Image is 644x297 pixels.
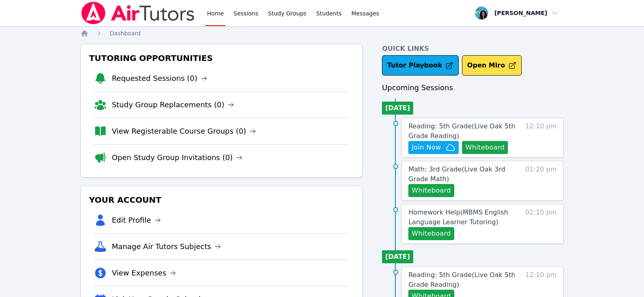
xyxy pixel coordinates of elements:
h3: Upcoming Sessions [382,82,564,93]
span: Reading: 5th Grade ( Live Oak 5th Grade Reading ) [408,122,515,140]
button: Whiteboard [408,227,454,240]
a: Study Group Replacements (0) [112,99,234,111]
a: Tutor Playbook [382,55,459,76]
a: Reading: 5th Grade(Live Oak 5th Grade Reading) [408,270,520,290]
a: View Registerable Course Groups (0) [112,126,256,137]
span: Math: 3rd Grade ( Live Oak 3rd Grade Math ) [408,165,505,183]
span: Join Now [412,143,441,152]
button: Whiteboard [462,141,508,154]
span: 02:10 pm [525,208,557,240]
h4: Quick Links [382,44,564,54]
span: Reading: 5th Grade ( Live Oak 5th Grade Reading ) [408,271,515,288]
a: Open Study Group Invitations (0) [112,152,243,163]
h3: Tutoring Opportunities [87,51,356,65]
a: Edit Profile [112,215,161,226]
span: 01:20 pm [525,165,557,197]
a: Manage Air Tutors Subjects [112,241,221,252]
button: Whiteboard [408,184,454,197]
button: Open Miro [462,55,522,76]
a: Homework Help(MBMS English Language Learner Tutoring) [408,208,520,227]
a: Requested Sessions (0) [112,73,207,84]
nav: Breadcrumb [80,29,564,37]
span: Dashboard [110,30,141,37]
a: Reading: 5th Grade(Live Oak 5th Grade Reading) [408,121,520,141]
button: Join Now [408,141,459,154]
li: [DATE] [382,250,413,263]
a: Dashboard [110,29,141,37]
span: 12:10 pm [525,121,557,154]
img: Air Tutors [80,2,195,24]
span: Homework Help ( MBMS English Language Learner Tutoring ) [408,208,508,226]
a: View Expenses [112,267,176,279]
h3: Your Account [87,193,356,207]
a: Math: 3rd Grade(Live Oak 3rd Grade Math) [408,165,520,184]
span: Messages [351,9,379,17]
li: [DATE] [382,102,413,115]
